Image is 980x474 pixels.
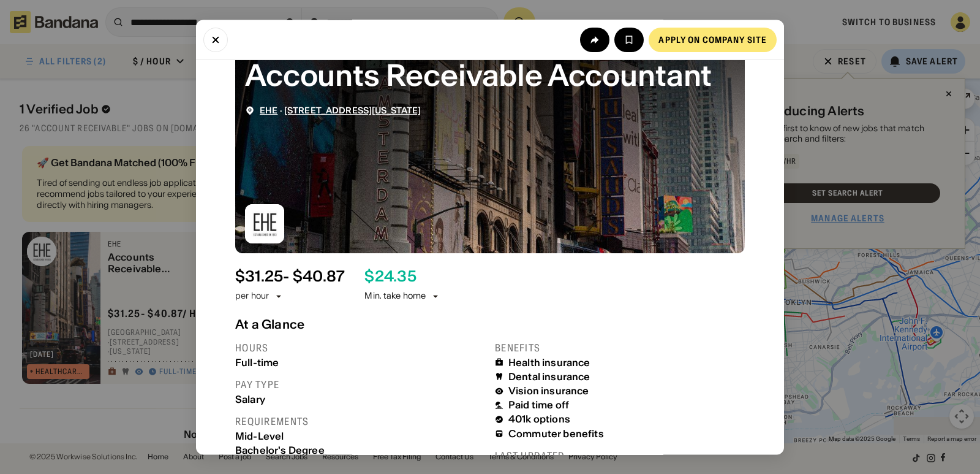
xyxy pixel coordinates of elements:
[245,55,735,96] div: Accounts Receivable Accountant
[508,414,570,426] div: 401k options
[508,386,589,397] div: Vision insurance
[364,268,416,286] div: $ 24.35
[260,105,277,116] span: EHE
[203,27,228,52] button: Close
[235,394,485,405] div: Salary
[260,105,421,116] div: ·
[495,449,745,462] div: Last updated
[235,342,485,354] div: Hours
[235,357,485,369] div: Full-time
[235,317,745,332] div: At a Glance
[508,400,569,411] div: Paid time off
[284,105,421,116] span: [STREET_ADDRESS][US_STATE]
[235,291,269,303] div: per hour
[508,371,590,383] div: Dental insurance
[508,357,590,369] div: Health insurance
[235,430,485,442] div: Mid-Level
[235,445,485,456] div: Bachelor's Degree
[235,378,485,391] div: Pay type
[508,428,604,440] div: Commuter benefits
[235,268,345,286] div: $ 31.25 - $40.87
[495,342,745,354] div: Benefits
[364,291,440,303] div: Min. take home
[235,415,485,428] div: Requirements
[658,35,767,44] div: Apply on company site
[245,204,284,243] img: EHE logo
